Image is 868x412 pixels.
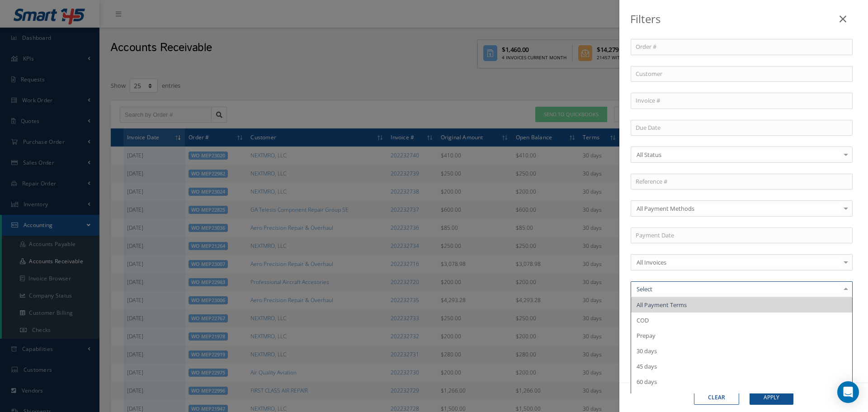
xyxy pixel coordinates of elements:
span: 60 days [637,378,657,386]
span: 90 days [637,393,657,401]
span: All Invoices [634,258,840,267]
input: Customer [631,66,853,82]
span: All Payment Terms [637,301,687,309]
input: Due Date [631,120,853,136]
span: Prepay [637,331,656,340]
div: Open Intercom Messenger [837,381,859,403]
span: 30 days [637,347,657,355]
input: Select [634,285,840,294]
span: COD [637,316,649,324]
span: All Payment Methods [634,204,840,213]
input: Invoice # [631,93,853,109]
input: Order # [631,39,853,55]
span: 45 days [637,362,657,370]
span: All Status [634,150,840,159]
button: Clear [694,390,739,405]
button: Apply [750,390,793,405]
b: Filters [630,11,660,26]
input: Reference # [631,174,853,190]
input: Payment Date [631,227,853,244]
